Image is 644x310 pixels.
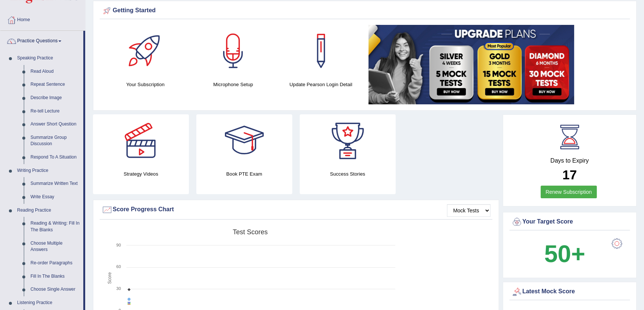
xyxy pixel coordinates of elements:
[0,10,85,28] a: Home
[544,240,585,267] b: 50+
[116,243,121,247] text: 90
[14,296,83,310] a: Listening Practice
[116,264,121,269] text: 60
[511,286,628,297] div: Latest Mock Score
[27,177,83,190] a: Summarize Written Text
[562,167,577,182] b: 17
[541,186,597,198] a: Renew Subscription
[14,52,83,65] a: Speaking Practice
[14,164,83,177] a: Writing Practice
[0,31,83,49] a: Practice Questions
[27,105,83,118] a: Re-tell Lecture
[368,25,574,104] img: small5.jpg
[27,270,83,283] a: Fill In The Blanks
[193,81,273,88] h4: Microphone Setup
[27,118,83,131] a: Answer Short Question
[27,257,83,270] a: Re-order Paragraphs
[300,170,396,178] h4: Success Stories
[27,283,83,296] a: Choose Single Answer
[102,204,490,215] div: Score Progress Chart
[27,190,83,204] a: Write Essay
[281,81,361,88] h4: Update Pearson Login Detail
[511,216,628,228] div: Your Target Score
[14,204,83,217] a: Reading Practice
[27,217,83,236] a: Reading & Writing: Fill In The Blanks
[511,157,628,164] h4: Days to Expiry
[102,5,628,16] div: Getting Started
[27,151,83,164] a: Respond To A Situation
[27,65,83,78] a: Read Aloud
[196,170,292,178] h4: Book PTE Exam
[116,286,121,291] text: 30
[27,131,83,151] a: Summarize Group Discussion
[27,78,83,91] a: Repeat Sentence
[105,81,186,88] h4: Your Subscription
[107,272,112,284] tspan: Score
[27,237,83,257] a: Choose Multiple Answers
[233,228,268,236] tspan: Test scores
[93,170,189,178] h4: Strategy Videos
[27,91,83,105] a: Describe Image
